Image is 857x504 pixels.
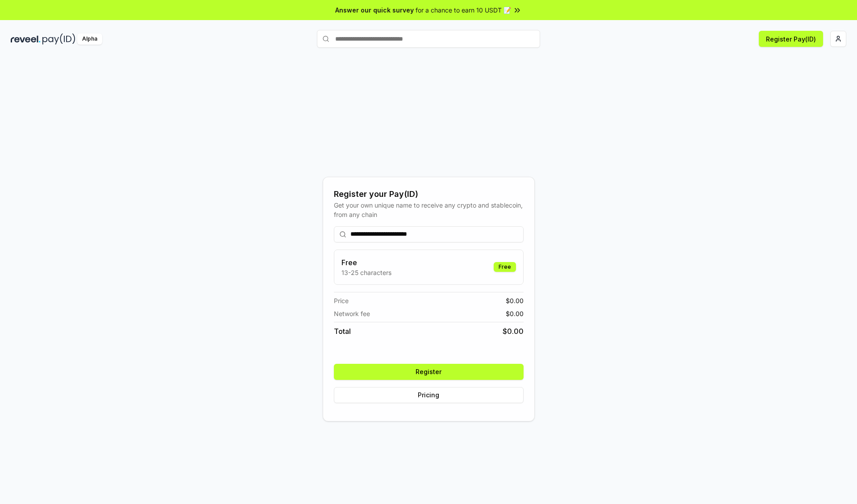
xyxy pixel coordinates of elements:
[334,364,524,380] button: Register
[334,309,370,318] span: Network fee
[77,33,102,45] div: Alpha
[341,268,391,277] p: 13-25 characters
[334,188,524,200] div: Register your Pay(ID)
[494,262,516,272] div: Free
[334,387,524,403] button: Pricing
[506,296,524,305] span: $ 0.00
[759,31,823,47] button: Register Pay(ID)
[341,257,391,268] h3: Free
[42,33,75,45] img: pay_id
[11,33,41,45] img: reveel_dark
[503,326,524,337] span: $ 0.00
[334,296,349,305] span: Price
[506,309,524,318] span: $ 0.00
[334,200,524,219] div: Get your own unique name to receive any crypto and stablecoin, from any chain
[335,5,414,15] span: Answer our quick survey
[334,326,351,337] span: Total
[416,5,511,15] span: for a chance to earn 10 USDT 📝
